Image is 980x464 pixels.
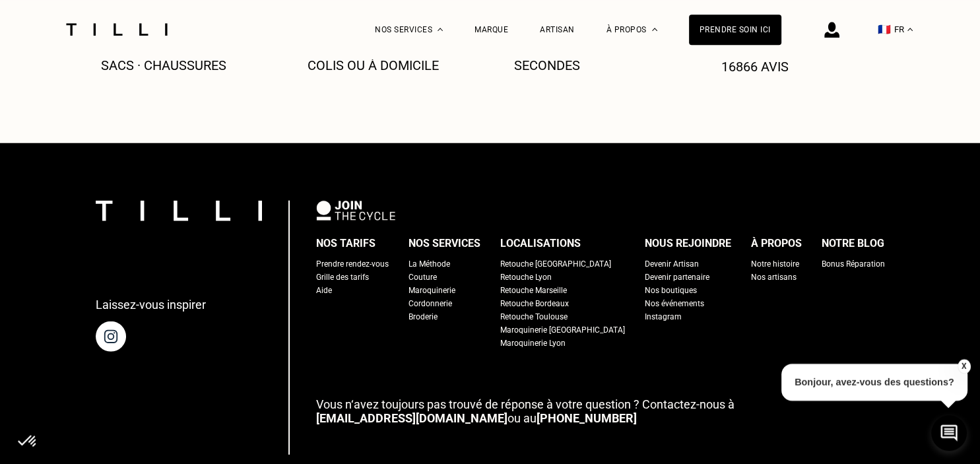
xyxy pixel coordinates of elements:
[751,271,797,284] a: Nos artisans
[500,284,567,297] a: Retouche Marseille
[645,297,704,310] a: Nos événements
[408,297,452,310] a: Cordonnerie
[316,397,885,425] p: ou au
[316,257,389,271] a: Prendre rendez-vous
[645,234,731,253] div: Nous rejoindre
[500,310,568,323] a: Retouche Toulouse
[96,298,206,312] p: Laissez-vous inspirer
[822,234,884,253] div: Notre blog
[878,23,891,36] span: 🇫🇷
[824,22,839,38] img: icône connexion
[96,201,262,221] img: logo Tilli
[96,321,126,352] img: page instagram de Tilli une retoucherie à domicile
[316,201,395,220] img: logo Join The Cycle
[500,323,625,337] a: Maroquinerie [GEOGRAPHIC_DATA]
[645,257,699,271] a: Devenir Artisan
[781,364,967,401] p: Bonjour, avez-vous des questions?
[537,411,637,425] a: [PHONE_NUMBER]
[645,284,697,297] a: Nos boutiques
[500,297,569,310] a: Retouche Bordeaux
[721,43,879,75] p: 9.4/10 sur plus de 16866 avis
[474,25,508,34] a: Marque
[645,310,682,323] a: Instagram
[408,257,450,271] a: La Méthode
[438,28,443,31] img: Menu déroulant
[316,284,332,297] a: Aide
[751,234,802,253] div: À propos
[500,234,581,253] div: Localisations
[652,28,657,31] img: Menu déroulant à propos
[316,271,369,284] a: Grille des tarifs
[61,23,172,36] img: Logo du service de couturière Tilli
[907,28,913,31] img: menu déroulant
[500,271,552,284] a: Retouche Lyon
[957,359,970,374] button: X
[316,234,376,253] div: Nos tarifs
[689,15,781,45] a: Prendre soin ici
[316,397,735,411] span: Vous n‘avez toujours pas trouvé de réponse à votre question ? Contactez-nous à
[408,284,455,297] a: Maroquinerie
[751,257,799,271] a: Notre histoire
[540,25,575,34] a: Artisan
[500,337,566,350] a: Maroquinerie Lyon
[500,257,611,271] a: Retouche [GEOGRAPHIC_DATA]
[645,271,709,284] a: Devenir partenaire
[408,234,480,253] div: Nos services
[408,310,438,323] a: Broderie
[316,411,507,425] a: [EMAIL_ADDRESS][DOMAIN_NAME]
[408,271,437,284] a: Couture
[822,257,885,271] a: Bonus Réparation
